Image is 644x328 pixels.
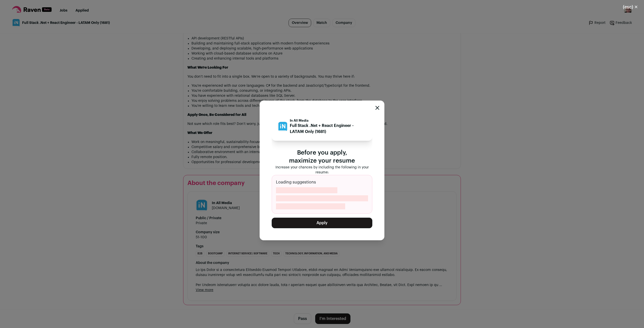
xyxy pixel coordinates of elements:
[375,106,379,110] button: Close modal
[617,2,644,13] button: Close modal
[278,122,288,131] img: b61379e180716858f5f67b140877909bbb68b30ae631a5eb880bc5ad50c34d42.jpg
[272,149,372,165] p: Before you apply, maximize your resume
[272,175,372,214] div: Loading suggestions
[272,165,372,175] p: Increase your chances by including the following in your resume:
[290,123,366,135] p: Full Stack .Net + React Engineer - LATAM Only (1681)
[290,119,366,123] p: In All Media
[272,218,372,228] button: Apply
